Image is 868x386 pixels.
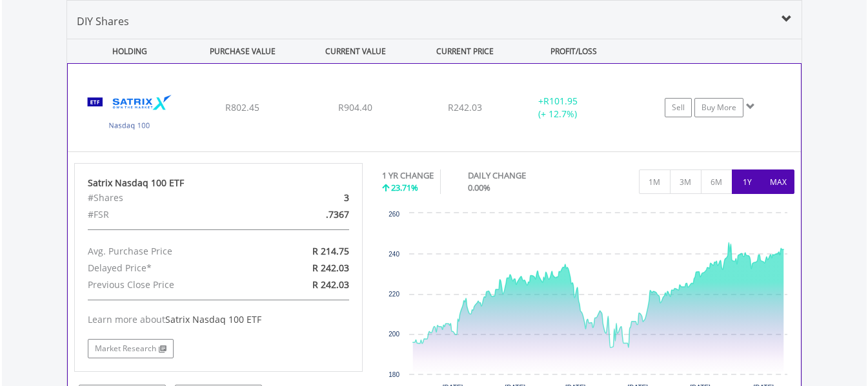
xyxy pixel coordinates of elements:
[88,177,350,189] div: Satrix Nasdaq 100 ETF
[265,189,359,206] div: 3
[78,260,265,276] div: Delayed Price*
[389,331,399,338] text: 200
[265,206,359,223] div: .7367
[389,211,399,218] text: 260
[88,339,174,358] a: Market Research
[763,169,794,194] button: MAX
[468,182,490,193] span: 0.00%
[448,101,482,113] span: R242.03
[312,262,349,274] span: R 242.03
[389,291,399,298] text: 220
[391,182,418,193] span: 23.71%
[338,101,372,113] span: R904.40
[389,251,399,258] text: 240
[389,371,399,378] text: 180
[509,95,606,121] div: + (+ 12.7%)
[382,169,434,182] div: 1 YR CHANGE
[468,169,571,182] div: DAILY CHANGE
[78,276,265,293] div: Previous Close Price
[78,243,265,260] div: Avg. Purchase Price
[78,206,265,223] div: #FSR
[301,39,411,63] div: CURRENT VALUE
[77,14,129,28] span: DIY Shares
[165,313,261,325] span: Satrix Nasdaq 100 ETF
[639,169,671,194] button: 1M
[665,98,692,117] a: Sell
[188,39,298,63] div: PURCHASE VALUE
[225,101,259,113] span: R802.45
[88,313,350,326] div: Learn more about
[78,189,265,206] div: #Shares
[694,98,743,117] a: Buy More
[519,39,629,63] div: PROFIT/LOSS
[312,278,349,291] span: R 242.03
[670,169,701,194] button: 3M
[732,169,763,194] button: 1Y
[413,39,516,63] div: CURRENT PRICE
[74,80,185,148] img: TFSA.STXNDQ.png
[312,245,349,257] span: R 214.75
[68,39,185,63] div: HOLDING
[543,95,578,107] span: R101.95
[701,169,732,194] button: 6M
